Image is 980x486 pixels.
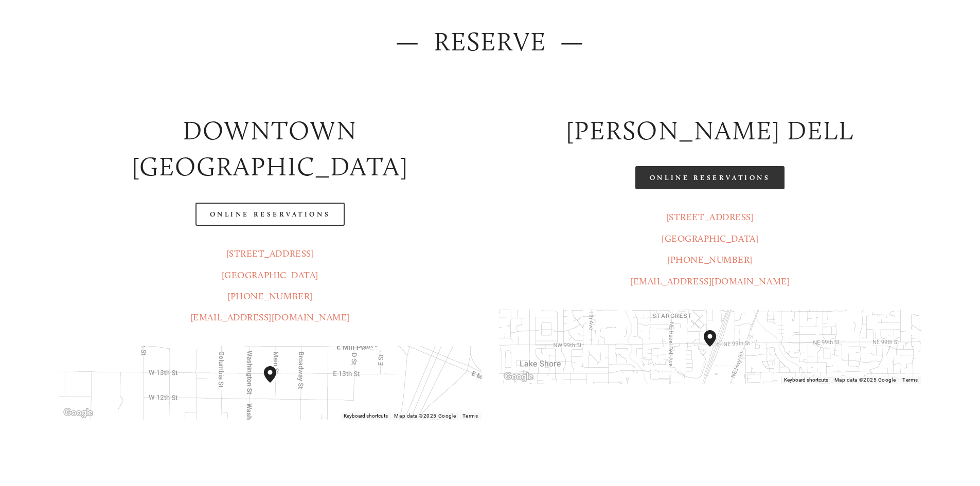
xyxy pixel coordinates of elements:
span: Map data ©2025 Google [834,377,896,383]
div: Amaro's Table 816 Northeast 98th Circle Vancouver, WA, 98665, United States [700,326,733,367]
a: [STREET_ADDRESS] [666,211,754,223]
a: [EMAIL_ADDRESS][DOMAIN_NAME] [630,276,790,287]
a: Open this area in Google Maps (opens a new window) [61,406,95,420]
a: Terms [462,413,478,419]
img: Google [61,406,95,420]
a: Online Reservations [195,203,345,226]
a: Online Reservations [635,166,785,189]
a: [PHONE_NUMBER] [667,254,753,265]
a: [STREET_ADDRESS] [226,248,314,259]
button: Keyboard shortcuts [784,376,828,384]
span: Map data ©2025 Google [394,413,456,419]
button: Keyboard shortcuts [344,412,388,420]
a: Terms [902,377,918,383]
a: Open this area in Google Maps (opens a new window) [502,370,536,384]
h2: [PERSON_NAME] DELL [499,113,921,149]
div: Amaro's Table 1220 Main Street vancouver, United States [260,362,293,403]
a: [EMAIL_ADDRESS][DOMAIN_NAME] [190,312,350,323]
a: [GEOGRAPHIC_DATA] [222,269,318,281]
h2: Downtown [GEOGRAPHIC_DATA] [59,113,481,186]
a: [GEOGRAPHIC_DATA] [662,233,758,244]
a: [PHONE_NUMBER] [227,291,313,302]
img: Google [502,370,536,384]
